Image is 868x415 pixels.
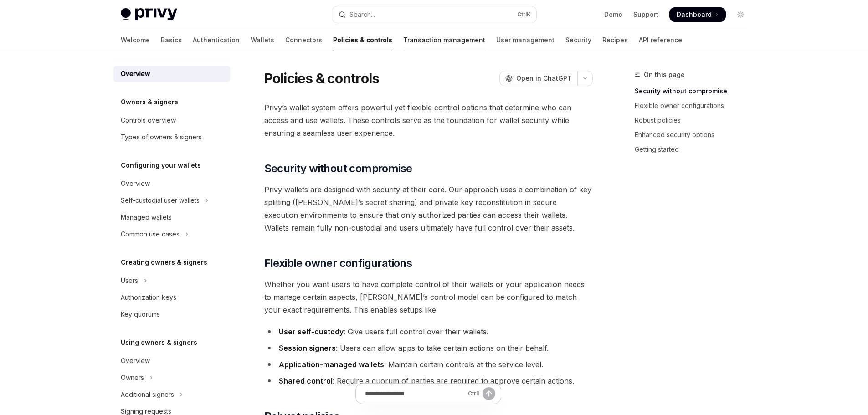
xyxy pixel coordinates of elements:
a: Overview [113,66,230,82]
h5: Using owners & signers [121,337,197,348]
a: Overview [113,175,230,192]
a: Flexible owner configurations [635,98,755,113]
div: Additional signers [121,389,174,400]
span: Privy’s wallet system offers powerful yet flexible control options that determine who can access ... [264,101,593,139]
button: Toggle Users section [113,272,230,289]
a: Managed wallets [113,209,230,225]
a: User management [496,29,555,51]
span: Ctrl K [517,11,531,18]
a: API reference [639,29,682,51]
li: : Users can allow apps to take certain actions on their behalf. [264,342,593,354]
a: Policies & controls [333,29,392,51]
button: Toggle Additional signers section [113,386,230,403]
a: Key quorums [113,306,230,323]
div: Self-custodial user wallets [121,195,200,206]
a: Overview [113,353,230,369]
button: Open search [332,6,536,23]
div: Overview [121,355,150,366]
button: Toggle Common use cases section [113,226,230,242]
a: Connectors [285,29,322,51]
div: Types of owners & signers [121,132,202,143]
div: Managed wallets [121,212,172,223]
button: Toggle dark mode [733,7,748,22]
input: Ask a question... [365,384,464,404]
div: Owners [121,372,144,383]
span: Security without compromise [264,161,412,176]
div: Authorization keys [121,292,176,303]
button: Open in ChatGPT [499,71,577,86]
h1: Policies & controls [264,70,380,87]
div: Overview [121,178,150,189]
h5: Configuring your wallets [121,160,201,171]
img: light logo [121,8,177,21]
li: : Require a quorum of parties are required to approve certain actions. [264,374,593,387]
h5: Owners & signers [121,97,178,108]
span: Dashboard [677,10,712,19]
a: Dashboard [669,7,726,22]
div: Overview [121,68,150,79]
span: Whether you want users to have complete control of their wallets or your application needs to man... [264,278,593,316]
a: Authentication [193,29,240,51]
a: Basics [161,29,182,51]
button: Toggle Self-custodial user wallets section [113,192,230,209]
a: Security without compromise [635,84,755,98]
a: Types of owners & signers [113,129,230,145]
a: Controls overview [113,112,230,128]
a: Welcome [121,29,150,51]
div: Key quorums [121,309,160,320]
a: Enhanced security options [635,128,755,142]
a: Demo [604,10,622,19]
strong: User self-custody [279,327,344,336]
button: Toggle Owners section [113,369,230,386]
li: : Give users full control over their wallets. [264,325,593,338]
a: Recipes [602,29,628,51]
a: Robust policies [635,113,755,128]
strong: Session signers [279,343,336,353]
div: Search... [349,9,375,20]
span: On this page [644,69,685,80]
div: Users [121,275,138,286]
span: Open in ChatGPT [516,74,572,83]
button: Send message [483,387,495,400]
li: : Maintain certain controls at the service level. [264,358,593,371]
h5: Creating owners & signers [121,257,207,268]
a: Getting started [635,142,755,157]
strong: Shared control [279,376,333,385]
div: Common use cases [121,229,180,240]
a: Transaction management [403,29,485,51]
a: Authorization keys [113,289,230,306]
a: Wallets [251,29,274,51]
a: Security [565,29,591,51]
strong: Application-managed wallets [279,360,384,369]
a: Support [633,10,658,19]
div: Controls overview [121,115,176,126]
span: Flexible owner configurations [264,256,412,271]
span: Privy wallets are designed with security at their core. Our approach uses a combination of key sp... [264,183,593,234]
